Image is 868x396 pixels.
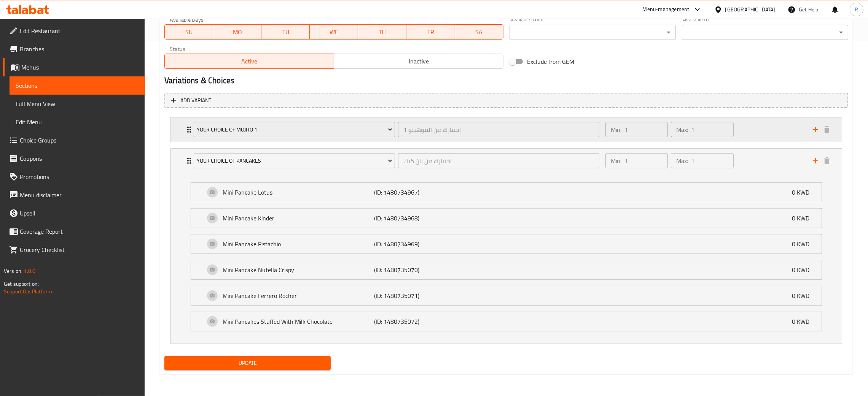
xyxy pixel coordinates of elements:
[20,44,139,54] span: Branches
[170,358,325,368] span: Update
[164,114,848,145] li: Expand
[792,317,815,326] p: 0 KWD
[20,227,139,236] span: Coverage Report
[337,56,500,67] span: Inactive
[374,214,475,223] p: (ID: 1480734968)
[168,27,210,38] span: SU
[223,265,374,274] p: Mini Pancake Nutella Crispy
[20,154,139,163] span: Coupons
[810,124,821,135] button: add
[3,204,145,222] a: Upsell
[682,25,848,40] div: ​
[171,149,842,173] div: Expand
[21,63,139,72] span: Menus
[374,317,475,326] p: (ID: 1480735072)
[821,155,833,166] button: delete
[20,172,139,181] span: Promotions
[20,209,139,218] span: Upsell
[191,234,822,253] div: Expand
[20,245,139,254] span: Grocery Checklist
[223,291,374,300] p: Mini Pancake Ferrero Rocher
[168,56,331,67] span: Active
[3,22,145,40] a: Edit Restaurant
[10,113,145,131] a: Edit Menu
[676,125,688,134] p: Max:
[310,24,358,40] button: WE
[527,57,575,66] span: Exclude from GEM
[4,279,39,289] span: Get support on:
[374,265,475,274] p: (ID: 1480735070)
[855,5,858,14] span: R
[216,27,258,38] span: MO
[358,24,406,40] button: TH
[3,186,145,204] a: Menu disclaimer
[510,25,676,40] div: ​
[643,5,690,14] div: Menu-management
[223,317,374,326] p: Mini Pancakes Stuffed With Milk Chocolate
[264,27,307,38] span: TU
[164,145,848,347] li: ExpandExpandExpandExpandExpandExpandExpand
[792,291,815,300] p: 0 KWD
[164,356,331,370] button: Update
[191,260,822,279] div: Expand
[3,149,145,168] a: Coupons
[10,95,145,113] a: Full Menu View
[810,155,821,166] button: add
[223,188,374,197] p: Mini Pancake Lotus
[164,75,848,86] h2: Variations & Choices
[725,5,776,14] div: [GEOGRAPHIC_DATA]
[4,266,22,276] span: Version:
[16,99,139,108] span: Full Menu View
[792,239,815,249] p: 0 KWD
[374,188,475,197] p: (ID: 1480734967)
[458,27,500,38] span: SA
[409,27,452,38] span: FR
[164,54,334,69] button: Active
[164,93,848,108] button: Add variant
[191,312,822,331] div: Expand
[792,214,815,223] p: 0 KWD
[3,40,145,58] a: Branches
[3,241,145,259] a: Grocery Checklist
[611,156,621,165] p: Min:
[4,287,52,296] a: Support.OpsPlatform
[3,222,145,241] a: Coverage Report
[3,131,145,149] a: Choice Groups
[455,24,503,40] button: SA
[223,239,374,249] p: Mini Pancake Pistachio
[3,168,145,186] a: Promotions
[10,76,145,95] a: Sections
[334,54,503,69] button: Inactive
[374,239,475,249] p: (ID: 1480734969)
[191,183,822,202] div: Expand
[406,24,455,40] button: FR
[20,190,139,200] span: Menu disclaimer
[16,81,139,90] span: Sections
[171,117,842,142] div: Expand
[194,122,395,137] button: Your Choice of Mojito 1
[197,125,392,135] span: Your Choice of Mojito 1
[24,266,35,276] span: 1.0.0
[792,265,815,274] p: 0 KWD
[611,125,621,134] p: Min:
[223,214,374,223] p: Mini Pancake Kinder
[821,124,833,135] button: delete
[213,24,261,40] button: MO
[313,27,355,38] span: WE
[361,27,403,38] span: TH
[20,136,139,145] span: Choice Groups
[164,24,213,40] button: SU
[676,156,688,165] p: Max:
[374,291,475,300] p: (ID: 1480735071)
[16,117,139,127] span: Edit Menu
[792,188,815,197] p: 0 KWD
[3,58,145,76] a: Menus
[20,26,139,35] span: Edit Restaurant
[194,153,395,168] button: Your Choice of Pancakes
[180,96,211,105] span: Add variant
[191,286,822,305] div: Expand
[191,209,822,228] div: Expand
[197,156,392,166] span: Your Choice of Pancakes
[261,24,310,40] button: TU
